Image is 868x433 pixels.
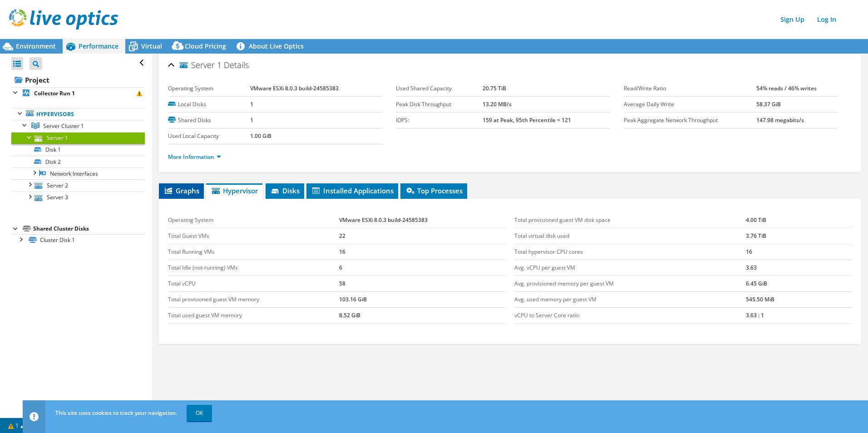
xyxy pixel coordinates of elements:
td: 22 [339,228,505,244]
a: Collector Run 1 [11,87,145,99]
label: Peak Disk Throughput [396,100,483,109]
td: Total Running VMs [168,244,339,260]
b: 20.75 TiB [483,84,506,92]
label: Used Shared Capacity [396,84,483,93]
td: Avg. provisioned memory per guest VM [514,276,746,292]
td: 16 [746,244,852,260]
a: Log In [813,13,841,26]
a: Server Cluster 1 [11,120,145,132]
a: Server 1 [11,132,145,144]
td: Avg. used memory per guest VM [514,292,746,308]
label: Operating System [168,84,251,93]
span: Virtual [141,42,162,50]
div: Shared Cluster Disks [33,223,145,234]
td: Operating System [168,212,339,228]
a: Server 2 [11,179,145,191]
a: About Live Optics [233,39,311,54]
label: Used Local Capacity [168,132,251,141]
a: Sign Up [776,13,809,26]
a: Hypervisors [11,108,145,120]
b: 159 at Peak, 95th Percentile = 121 [483,116,571,124]
td: Avg. vCPU per guest VM [514,260,746,276]
a: Disk 1 [11,144,145,156]
td: 6.45 GiB [746,276,852,292]
td: Total virtual disk used [514,228,746,244]
td: vCPU to Server Core ratio [514,308,746,324]
td: 3.76 TiB [746,228,852,244]
span: Disks [270,186,300,195]
label: Peak Aggregate Network Throughput [624,116,757,125]
td: Total hypervisor CPU cores [514,244,746,260]
td: 3.63 [746,260,852,276]
span: Top Processes [405,186,463,195]
td: 545.50 MiB [746,292,852,308]
td: 103.16 GiB [339,292,505,308]
b: 1.00 GiB [250,132,271,140]
b: VMware ESXi 8.0.3 build-24585383 [250,84,339,92]
span: Graphs [163,186,199,195]
label: Read/Write Ratio [624,84,757,93]
span: Server Cluster 1 [43,122,84,130]
b: 147.98 megabits/s [756,116,804,124]
a: Project [11,73,145,87]
a: Server 3 [11,192,145,203]
td: Total vCPU [168,276,339,292]
b: 54% reads / 46% writes [756,84,817,92]
a: More Information [168,153,221,161]
b: Collector Run 1 [34,89,75,97]
label: IOPS: [396,116,483,125]
b: 1 [250,116,253,124]
td: Total Guest VMs [168,228,339,244]
span: Environment [16,42,56,50]
a: OK [187,405,212,421]
b: 58.37 GiB [756,100,781,108]
span: Details [224,59,249,70]
td: 58 [339,276,505,292]
td: 8.52 GiB [339,308,505,324]
img: live_optics_svg.svg [9,9,118,30]
span: Cloud Pricing [185,42,226,50]
a: 1 [2,420,30,431]
td: Total provisioned guest VM disk space [514,212,746,228]
a: Network Interfaces [11,167,145,179]
td: 6 [339,260,505,276]
b: 13.20 MB/s [483,100,512,108]
td: Total used guest VM memory [168,308,339,324]
span: Server 1 [180,61,222,70]
a: Disk 2 [11,156,145,167]
a: Cluster Disk 1 [11,234,145,246]
span: Performance [79,42,118,50]
td: 3.63 : 1 [746,308,852,324]
label: Average Daily Write [624,100,757,109]
span: Hypervisor [211,186,258,195]
label: Shared Disks [168,116,251,125]
td: 16 [339,244,505,260]
td: Total provisioned guest VM memory [168,292,339,308]
label: Local Disks [168,100,251,109]
span: This site uses cookies to track your navigation. [55,409,177,417]
b: 1 [250,100,253,108]
td: VMware ESXi 8.0.3 build-24585383 [339,212,505,228]
span: Installed Applications [311,186,394,195]
td: 4.00 TiB [746,212,852,228]
td: Total Idle (not-running) VMs [168,260,339,276]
